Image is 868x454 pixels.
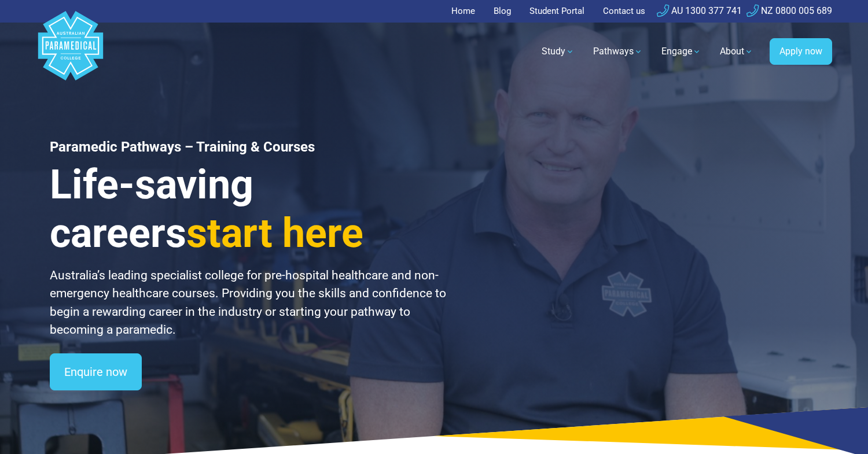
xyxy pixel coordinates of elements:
[654,35,708,68] a: Engage
[746,5,832,16] a: NZ 0800 005 689
[50,160,448,257] h3: Life-saving careers
[586,35,650,68] a: Pathways
[770,38,832,65] a: Apply now
[50,267,448,339] p: Australia’s leading specialist college for pre-hospital healthcare and non-emergency healthcare c...
[50,139,448,156] h1: Paramedic Pathways – Training & Courses
[186,209,363,257] span: start here
[657,5,742,16] a: AU 1300 377 741
[50,353,142,390] a: Enquire now
[535,35,582,68] a: Study
[713,35,760,68] a: About
[36,23,105,81] a: Australian Paramedical College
